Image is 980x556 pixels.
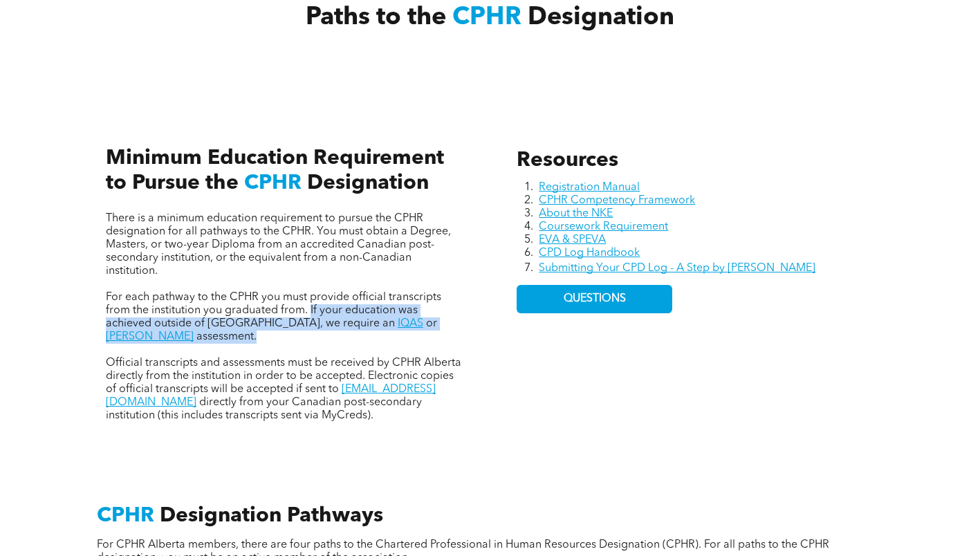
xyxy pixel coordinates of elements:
[539,234,606,245] a: EVA & SPEVA
[398,318,423,329] a: IQAS
[106,148,444,194] span: Minimum Education Requirement to Pursue the
[106,397,422,421] span: directly from your Canadian post-secondary institution (this includes transcripts sent via MyCreds).
[106,331,194,342] a: [PERSON_NAME]
[106,358,461,395] span: Official transcripts and assessments must be received by CPHR Alberta directly from the instituti...
[539,263,815,274] a: Submitting Your CPD Log - A Step by [PERSON_NAME]
[106,292,441,329] span: For each pathway to the CPHR you must provide official transcripts from the institution you gradu...
[528,6,674,30] span: Designation
[426,318,437,329] span: or
[244,173,302,194] span: CPHR
[307,173,429,194] span: Designation
[517,285,672,313] a: QUESTIONS
[106,213,451,277] span: There is a minimum education requirement to pursue the CPHR designation for all pathways to the C...
[539,221,668,232] a: Coursework Requirement
[452,6,521,30] span: CPHR
[564,293,626,306] span: QUESTIONS
[196,331,257,342] span: assessment.
[539,208,613,219] a: About the NKE
[106,384,436,408] a: [EMAIL_ADDRESS][DOMAIN_NAME]
[306,6,446,30] span: Paths to the
[97,506,154,526] span: CPHR
[539,195,695,206] a: CPHR Competency Framework
[517,150,618,171] span: Resources
[160,506,383,526] span: Designation Pathways
[539,248,640,259] a: CPD Log Handbook
[539,182,640,193] a: Registration Manual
